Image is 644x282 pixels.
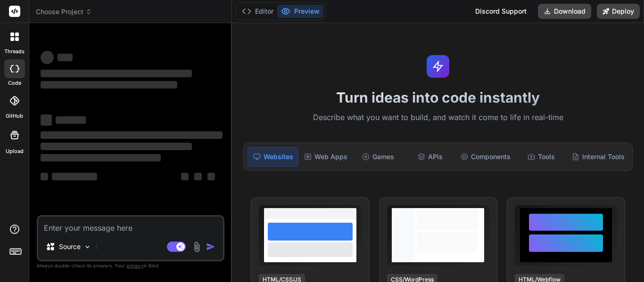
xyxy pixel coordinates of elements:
[41,51,54,64] span: ‌
[8,79,21,87] label: code
[457,147,514,167] div: Components
[248,147,298,167] div: Websites
[37,261,224,270] p: Always double-check its answers. Your in Bind
[191,242,202,252] img: attachment
[6,112,23,120] label: GitHub
[41,131,223,139] span: ‌
[238,112,638,124] p: Describe what you want to build, and watch it come to life in real-time
[353,147,403,167] div: Games
[36,7,92,16] span: Choose Project
[126,263,143,268] span: privacy
[568,147,628,167] div: Internal Tools
[41,154,161,161] span: ‌
[41,81,177,89] span: ‌
[41,173,48,180] span: ‌
[52,173,97,180] span: ‌
[238,89,638,106] h1: Turn ideas into code instantly
[300,147,351,167] div: Web Apps
[238,5,277,18] button: Editor
[41,143,192,150] span: ‌
[56,116,86,124] span: ‌
[6,147,24,155] label: Upload
[41,70,192,77] span: ‌
[405,147,455,167] div: APIs
[597,4,640,19] button: Deploy
[58,54,73,61] span: ‌
[83,243,91,251] img: Pick Models
[4,48,25,56] label: threads
[207,173,215,180] span: ‌
[277,5,323,18] button: Preview
[470,4,532,19] div: Discord Support
[41,114,52,126] span: ‌
[59,242,81,251] p: Source
[538,4,591,19] button: Download
[206,242,215,251] img: icon
[194,173,202,180] span: ‌
[181,173,189,180] span: ‌
[516,147,566,167] div: Tools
